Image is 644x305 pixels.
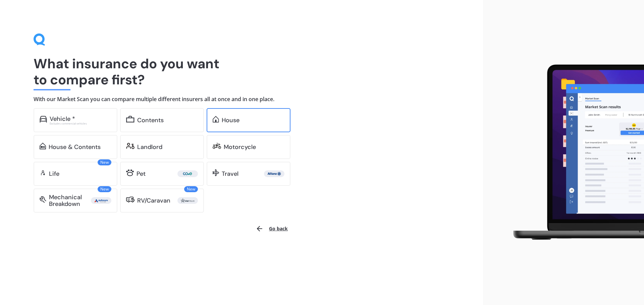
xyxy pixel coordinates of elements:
[137,144,162,150] div: Landlord
[40,169,46,176] img: life.f720d6a2d7cdcd3ad642.svg
[40,143,46,149] img: home-and-contents.b802091223b8502ef2dd.svg
[213,169,219,176] img: travel.bdda8d6aa9c3f12c5fe2.svg
[126,169,134,176] img: pet.71f96884985775575a0d.svg
[34,56,449,88] h1: What insurance do you want to compare first?
[120,162,204,186] a: Pet
[49,170,59,177] div: Life
[137,197,170,204] div: RV/Caravan
[98,186,111,192] span: New
[184,186,198,192] span: New
[222,170,238,177] div: Travel
[49,144,101,150] div: House & Contents
[40,116,47,123] img: car.f15378c7a67c060ca3f3.svg
[126,116,135,123] img: content.01f40a52572271636b6f.svg
[213,116,219,123] img: home.91c183c226a05b4dc763.svg
[40,196,46,203] img: mbi.6615ef239df2212c2848.svg
[126,143,135,149] img: landlord.470ea2398dcb263567d0.svg
[503,61,644,245] img: laptop.webp
[213,143,221,149] img: motorbike.c49f395e5a6966510904.svg
[137,117,164,124] div: Contents
[224,144,256,150] div: Motorcycle
[98,159,111,165] span: New
[252,221,292,237] button: Go back
[34,96,449,103] h4: With our Market Scan you can compare multiple different insurers all at once and in one place.
[137,170,146,177] div: Pet
[179,170,197,177] img: Cove.webp
[126,196,135,203] img: rv.0245371a01b30db230af.svg
[50,122,111,125] div: Excludes commercial vehicles
[49,194,91,207] div: Mechanical Breakdown
[265,170,283,177] img: Allianz.webp
[179,197,197,204] img: Star.webp
[50,116,75,122] div: Vehicle *
[92,197,110,204] img: Autosure.webp
[222,117,239,124] div: House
